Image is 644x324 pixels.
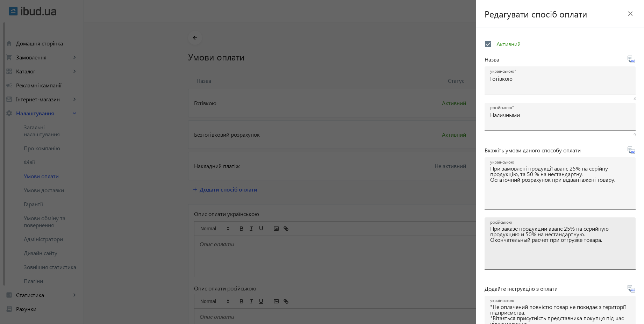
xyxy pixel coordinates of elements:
span: Активний [496,40,521,48]
mat-label: російською [490,219,512,225]
mat-label: українською [490,69,514,74]
span: Додайте інструкцію з оплати [485,285,558,293]
svg-icon: Перекласти на рос. [627,146,636,154]
mat-label: українською [490,159,514,165]
span: Назва [485,56,499,63]
mat-label: російською [490,105,512,110]
span: Вкажіть умови даного способу оплати [485,146,581,154]
mat-label: українською [490,298,514,303]
svg-icon: Перекласти на рос. [627,55,636,64]
svg-icon: Перекласти на рос. [627,285,636,293]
